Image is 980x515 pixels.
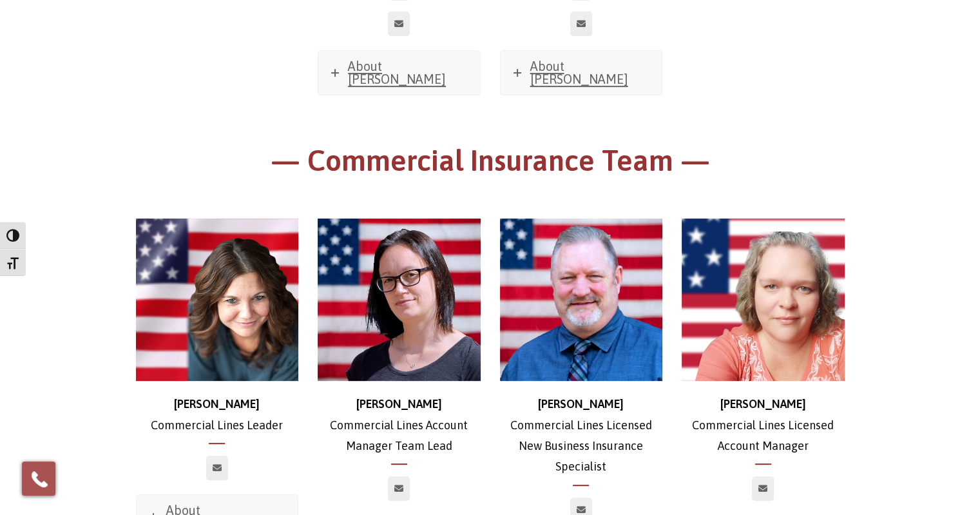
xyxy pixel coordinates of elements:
a: About [PERSON_NAME] [501,51,662,95]
p: Commercial Lines Licensed New Business Insurance Specialist [500,394,663,478]
strong: [PERSON_NAME] [538,397,624,411]
span: About [PERSON_NAME] [348,59,446,86]
strong: [PERSON_NAME] [720,397,806,411]
strong: [PERSON_NAME] [174,397,260,411]
a: About [PERSON_NAME] [318,51,480,95]
img: Phone icon [29,469,50,489]
img: d30fe02f-70d5-4880-bc87-19dbce6882f2 [682,219,845,382]
h1: — Commercial Insurance Team — [136,142,845,186]
p: Commercial Lines Leader [136,394,299,436]
p: Commercial Lines Licensed Account Manager [682,394,845,456]
img: Ross-web [500,219,663,382]
strong: [PERSON_NAME] [356,397,442,411]
span: About [PERSON_NAME] [530,59,628,86]
img: Stephanie_500x500 [136,219,299,382]
p: Commercial Lines Account Manager Team Lead [318,394,481,456]
img: Jessica (1) [318,219,481,382]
